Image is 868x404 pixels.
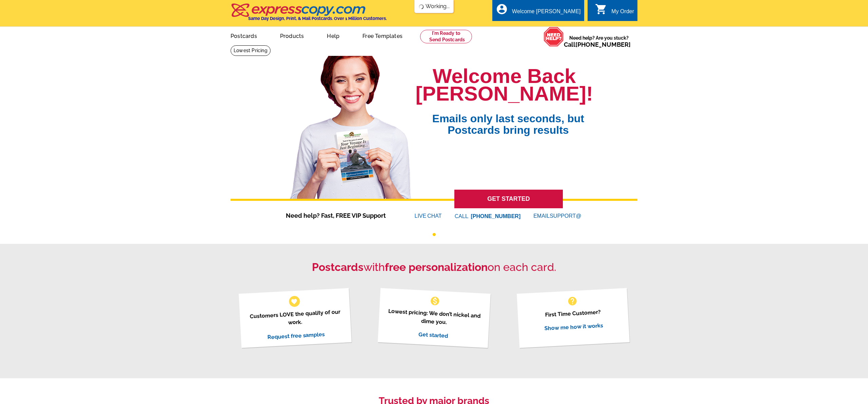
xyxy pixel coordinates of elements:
[269,27,315,43] a: Products
[611,8,634,18] div: My Order
[316,27,350,43] a: Help
[267,331,325,340] a: Request free samples
[385,261,488,273] strong: free personalization
[430,296,440,306] span: monetization_on
[454,190,563,208] a: GET STARTED
[220,27,268,43] a: Postcards
[525,307,620,320] p: First Time Customer?
[512,8,580,18] div: Welcome [PERSON_NAME]
[248,16,387,21] h4: Same Day Design, Print, & Mail Postcards. Over 1 Million Customers.
[415,213,442,219] a: LIVECHAT
[418,331,448,339] a: Get started
[231,261,637,274] h2: with on each card.
[247,307,343,329] p: Customers LOVE the quality of our work.
[433,233,436,236] button: 1 of 1
[544,322,603,332] a: Show me how it works
[312,261,363,273] strong: Postcards
[550,212,582,220] font: SUPPORT@
[564,41,631,48] span: Call
[286,211,394,220] span: Need help? Fast, FREE VIP Support
[496,3,508,15] i: account_circle
[419,4,424,9] img: loading...
[544,27,564,47] img: help
[416,67,593,103] h1: Welcome Back [PERSON_NAME]!
[352,27,413,43] a: Free Templates
[386,307,482,328] p: Lowest pricing: We don’t nickel and dime you.
[595,3,607,15] i: shopping_cart
[415,212,428,220] font: LIVE
[286,50,416,199] img: welcome-back-logged-in.png
[575,41,631,48] a: [PHONE_NUMBER]
[291,298,298,305] span: favorite
[231,8,387,21] a: Same Day Design, Print, & Mail Postcards. Over 1 Million Customers.
[567,296,578,306] span: help
[564,35,634,48] span: Need help? Are you stuck?
[423,103,593,136] span: Emails only last seconds, but Postcards bring results
[595,7,634,16] a: shopping_cart My Order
